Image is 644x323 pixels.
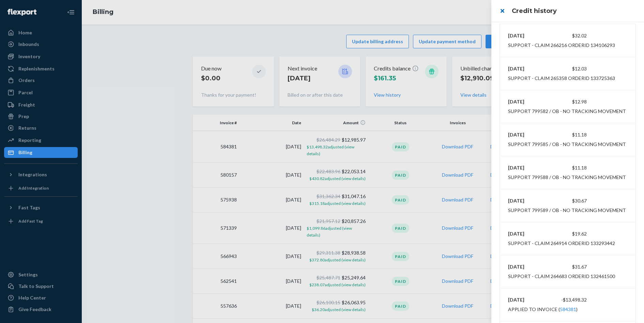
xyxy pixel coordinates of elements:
p: [DATE] [508,131,548,138]
div: Support 799582 / OB - No tracking movement [508,108,626,115]
div: SUPPORT - CLAIM 265358 orderId 133725363 [508,75,615,82]
div: SUPPORT - CLAIM 264683 orderId 132461500 [508,273,615,280]
p: [DATE] [508,197,548,204]
div: SUPPORT - CLAIM 264914 orderId 133293442 [508,240,615,247]
p: [DATE] [508,164,548,171]
p: [DATE] [508,98,548,105]
div: Support 799588 / OB - No tracking movement [508,174,626,181]
div: $32.02 [548,32,587,39]
div: SUPPORT - CLAIM 266216 orderId 134106293 [508,42,615,49]
div: Support 799585 / OB - No tracking movement [508,141,626,148]
div: $11.18 [548,131,587,138]
div: Applied to invoice ( ) [508,306,578,313]
div: $30.67 [548,197,587,204]
p: [DATE] [508,65,548,72]
button: close [495,4,509,18]
h3: Credit history [512,6,636,15]
div: Support 799589 / OB - No tracking movement [508,207,626,214]
div: $12.03 [548,65,587,72]
div: $31.67 [548,263,587,270]
p: [DATE] [508,296,548,303]
div: $12.98 [548,98,587,105]
span: Chat [16,5,30,11]
div: -$13,498.32 [548,296,587,303]
p: [DATE] [508,230,548,237]
p: [DATE] [508,263,548,270]
button: 584381 [560,306,576,313]
div: $19.62 [548,230,587,237]
div: $11.18 [548,164,587,171]
p: [DATE] [508,32,548,39]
